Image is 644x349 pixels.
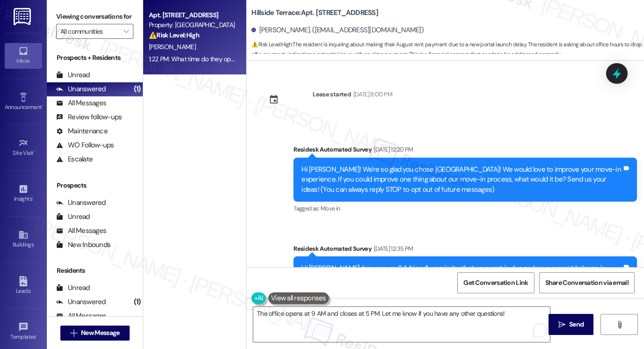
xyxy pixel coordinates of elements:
i:  [616,321,623,328]
span: [PERSON_NAME] [149,43,196,51]
div: New Inbounds [56,240,110,250]
div: Review follow-ups [56,112,122,122]
a: Templates • [5,319,42,344]
span: Move in [321,204,340,212]
div: All Messages [56,226,106,236]
div: Hi [PERSON_NAME]! We're so glad you chose [GEOGRAPHIC_DATA]! We would love to improve your move-i... [301,165,622,195]
div: Unread [56,283,90,293]
button: New Message [60,326,130,341]
span: • [36,332,37,339]
div: Tagged as: [293,202,637,215]
div: [DATE] 12:20 PM [372,145,413,154]
strong: ⚠️ Risk Level: High [251,41,292,48]
i:  [124,28,129,35]
div: Prospects [47,181,143,190]
div: Prospects + Residents [47,53,143,63]
div: Unread [56,70,90,80]
span: • [32,194,34,201]
input: All communities [60,24,118,39]
a: Buildings [5,227,42,252]
div: Property: [GEOGRAPHIC_DATA] [149,20,235,30]
div: Escalate [56,154,93,164]
textarea: To enrich screen reader interactions, please activate Accessibility in Grammarly extension settings [253,307,550,342]
div: Hi [PERSON_NAME], how are you? A friendly reminder that your rent is due and your current balance... [301,263,622,293]
span: • [34,148,35,155]
a: Leads [5,273,42,298]
img: ResiDesk Logo [14,8,33,25]
span: Get Conversation Link [463,278,528,288]
label: Viewing conversations for [56,9,133,24]
span: • [42,102,43,109]
div: [PERSON_NAME]. ([EMAIL_ADDRESS][DOMAIN_NAME]) [251,25,424,35]
span: Send [569,320,584,329]
b: Hillside Terrace: Apt. [STREET_ADDRESS] [251,8,378,18]
i:  [70,329,77,337]
button: Share Conversation via email [539,272,635,293]
div: Unanswered [56,198,106,208]
span: Share Conversation via email [545,278,629,288]
div: Residents [47,266,143,276]
div: Unanswered [56,297,106,307]
div: Maintenance [56,126,108,136]
span: : The resident is inquiring about making their August rent payment due to a new portal launch del... [251,40,644,60]
div: All Messages [56,311,106,321]
div: Unread [56,212,90,222]
div: (1) [132,82,143,96]
a: Inbox [5,43,42,68]
button: Get Conversation Link [457,272,534,293]
a: Site Visit • [5,135,42,160]
div: Residesk Automated Survey [293,244,637,257]
div: WO Follow-ups [56,140,114,150]
div: All Messages [56,98,106,108]
div: 1:22 PM: What time do they open and close? I'm in meetings in [GEOGRAPHIC_DATA][PERSON_NAME] most... [149,55,634,63]
div: Residesk Automated Survey [293,145,637,158]
div: (1) [132,295,143,309]
div: [DATE] 8:00 PM [351,89,392,99]
div: Apt. [STREET_ADDRESS] [149,10,235,20]
span: New Message [81,328,119,338]
strong: ⚠️ Risk Level: High [149,31,199,39]
i:  [558,321,565,328]
div: Unanswered [56,84,106,94]
a: Insights • [5,181,42,206]
div: Lease started [313,89,351,99]
div: [DATE] 12:35 PM [372,244,413,254]
button: Send [549,314,594,335]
